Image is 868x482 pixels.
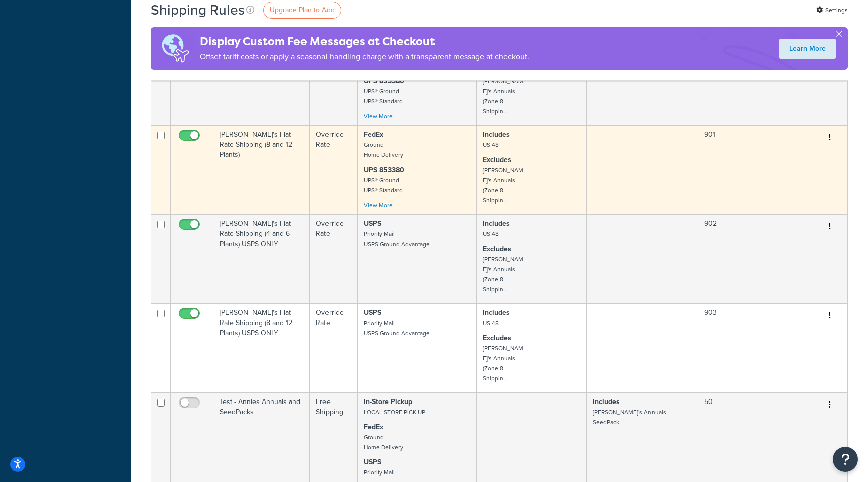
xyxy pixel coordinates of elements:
td: [PERSON_NAME]'s Flat Rate Shipping (4 and 6 Plants) [213,36,310,125]
small: LOCAL STORE PICK UP [364,408,425,417]
small: Ground Home Delivery [364,433,403,452]
strong: In-Store Pickup [364,396,412,407]
td: Override Rate [310,125,358,214]
a: Upgrade Plan to Add [263,2,341,19]
small: UPS® Ground UPS® Standard [364,87,403,106]
strong: UPS 853380 [364,75,404,86]
strong: UPS 853380 [364,165,404,175]
small: [PERSON_NAME]'s Annuals (Zone 8 Shippin... [483,344,523,383]
a: Learn More [779,39,836,59]
td: 903 [698,303,812,392]
strong: Includes [483,307,510,318]
img: duties-banner-06bc72dcb5fe05cb3f9472aba00be2ae8eb53ab6f0d8bb03d382ba314ac3c341.png [151,27,200,70]
button: Open Resource Center [833,447,858,472]
small: [PERSON_NAME]'s Annuals SeedPack [593,408,666,427]
h4: Display Custom Fee Messages at Checkout [200,33,529,50]
td: 900 [698,36,812,125]
small: US 48 [483,140,499,149]
strong: FedEx [364,422,383,432]
strong: Excludes [483,244,511,254]
td: 902 [698,214,812,303]
small: [PERSON_NAME]'s Annuals (Zone 8 Shippin... [483,76,523,116]
strong: Includes [483,218,510,229]
strong: USPS [364,307,381,318]
strong: Includes [593,396,620,407]
small: US 48 [483,229,499,238]
span: Upgrade Plan to Add [270,5,335,15]
strong: USPS [364,218,381,229]
td: [PERSON_NAME]'s Flat Rate Shipping (8 and 12 Plants) [213,125,310,214]
small: Ground Home Delivery [364,140,403,159]
a: View More [364,201,393,210]
small: Priority Mail USPS Ground Advantage [364,318,430,338]
td: Override Rate [310,36,358,125]
small: [PERSON_NAME]'s Annuals (Zone 8 Shippin... [483,255,523,294]
a: View More [364,112,393,121]
td: Override Rate [310,303,358,392]
td: [PERSON_NAME]'s Flat Rate Shipping (8 and 12 Plants) USPS ONLY [213,303,310,392]
strong: USPS [364,457,381,467]
strong: FedEx [364,129,383,140]
td: 901 [698,125,812,214]
small: Priority Mail [364,468,395,477]
strong: Excludes [483,333,511,343]
td: [PERSON_NAME]'s Flat Rate Shipping (4 and 6 Plants) USPS ONLY [213,214,310,303]
td: Override Rate [310,214,358,303]
small: UPS® Ground UPS® Standard [364,176,403,195]
small: US 48 [483,318,499,328]
p: Offset tariff costs or apply a seasonal handling charge with a transparent message at checkout. [200,50,529,64]
a: Settings [816,3,848,17]
small: [PERSON_NAME]'s Annuals (Zone 8 Shippin... [483,166,523,205]
strong: Excludes [483,154,511,165]
strong: Includes [483,129,510,140]
small: Priority Mail USPS Ground Advantage [364,229,430,249]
